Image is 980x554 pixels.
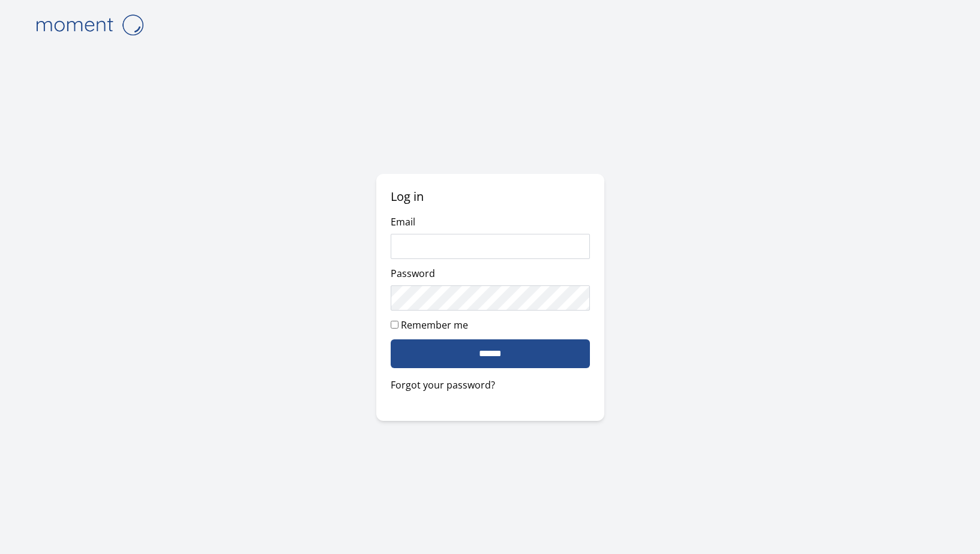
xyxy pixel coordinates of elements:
img: logo-4e3dc11c47720685a147b03b5a06dd966a58ff35d612b21f08c02c0306f2b779.png [29,10,149,40]
a: Forgot your password? [391,378,590,392]
label: Password [391,267,435,280]
label: Remember me [401,318,468,332]
h2: Log in [391,188,590,205]
label: Email [391,215,415,228]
